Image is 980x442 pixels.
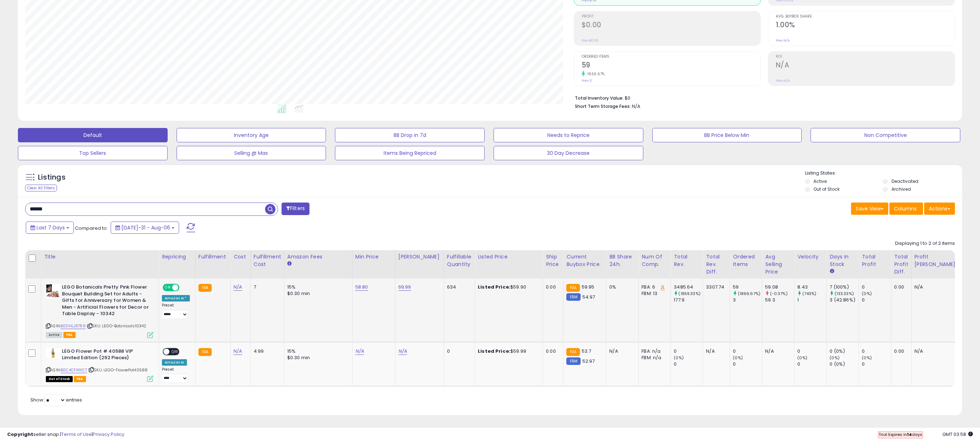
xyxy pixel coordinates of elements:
div: 7 (100%) [830,284,859,290]
span: FBA [63,332,76,338]
small: FBA [566,284,580,292]
small: (1866.67%) [738,291,761,296]
small: (0%) [733,355,743,361]
button: BB Price Below Min [652,128,802,142]
b: Short Term Storage Fees: [575,103,631,109]
button: Filters [282,203,309,215]
h2: N/A [776,61,955,71]
div: N/A [706,348,724,355]
span: 2025-08-14 03:58 GMT [942,431,973,438]
button: Needs to Reprice [494,128,643,142]
div: 3485.64 [674,284,703,290]
div: 0 [447,348,469,355]
h2: $0.00 [582,21,760,30]
span: 53.7 [582,348,591,355]
label: Archived [892,186,911,192]
span: OFF [178,285,190,291]
div: $0.30 min [287,290,347,297]
div: Preset: [162,303,190,319]
div: 59.08 [765,284,794,290]
small: FBA [198,284,212,292]
div: 0 [862,348,891,355]
span: Avg. Buybox Share [776,15,955,19]
a: B0DHLJ6TR9 [61,323,86,329]
small: FBA [566,348,580,356]
small: Prev: N/A [776,79,790,83]
h2: 59 [582,61,760,71]
span: N/A [632,103,640,110]
div: 3307.74 [706,284,724,290]
span: Show: entries [30,396,82,403]
b: Listed Price: [478,348,510,355]
div: 0.00 [546,284,558,290]
small: Prev: 3 [582,79,592,83]
a: Terms of Use [61,431,92,438]
div: Total Profit Diff. [894,253,908,276]
small: (0%) [674,355,684,361]
div: Title [44,253,156,261]
button: Default [18,128,168,142]
div: 7 [254,284,279,290]
span: FBA [74,376,86,382]
button: BB Drop in 7d [335,128,485,142]
div: 8.43 [797,284,826,290]
div: Num of Comp. [642,253,668,268]
small: FBM [566,357,580,365]
div: 0 [862,361,891,367]
div: 0 [674,361,703,367]
button: Inventory Age [177,128,326,142]
div: FBA: n/a [642,348,665,355]
small: (0%) [862,291,872,296]
label: Active [813,178,827,184]
small: FBA [198,348,212,356]
div: 634 [447,284,469,290]
div: Velocity [797,253,823,261]
div: 0 [862,297,891,303]
button: 30 Day Decrease [494,146,643,160]
div: Listed Price [478,253,540,261]
div: 59 [733,284,762,290]
div: Ordered Items [733,253,759,268]
div: Repricing [162,253,192,261]
div: 15% [287,348,347,355]
span: Columns [894,205,917,212]
div: Min Price [355,253,392,261]
div: N/A [609,348,633,355]
div: 0 [797,348,826,355]
div: Total Profit [862,253,888,268]
label: Deactivated [892,178,918,184]
span: Ordered Items [582,55,760,59]
button: Actions [924,203,955,215]
div: 15% [287,284,347,290]
div: [PERSON_NAME] [398,253,441,261]
span: Last 7 Days [37,224,65,231]
span: 52.97 [582,358,595,365]
div: N/A [914,348,955,355]
div: 0% [609,284,633,290]
div: Total Rev. [674,253,700,268]
div: 59.3 [765,297,794,303]
div: 0 (0%) [830,361,859,367]
div: Ship Price [546,253,560,268]
small: FBM [566,293,580,301]
div: 0 [674,348,703,355]
small: Prev: N/A [776,38,790,43]
div: 0 [733,361,762,367]
b: 14 [907,432,912,437]
span: 54.97 [582,294,595,300]
small: (133.33%) [835,291,854,296]
div: 0 (0%) [830,348,859,355]
div: Amazon AI [162,359,187,366]
div: Fulfillable Quantity [447,253,472,268]
div: Displaying 1 to 2 of 2 items [895,240,955,247]
span: 59.95 [582,284,595,290]
div: BB Share 24h. [609,253,635,268]
div: FBA: 6 [642,284,665,290]
div: Days In Stock [830,253,856,268]
small: 1866.67% [585,71,605,77]
span: [DATE]-31 - Aug-06 [121,224,170,231]
img: 515liaDUEoL._SL40_.jpg [46,284,60,298]
div: N/A [914,284,955,290]
label: Out of Stock [813,186,840,192]
div: Clear All Filters [25,185,57,191]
